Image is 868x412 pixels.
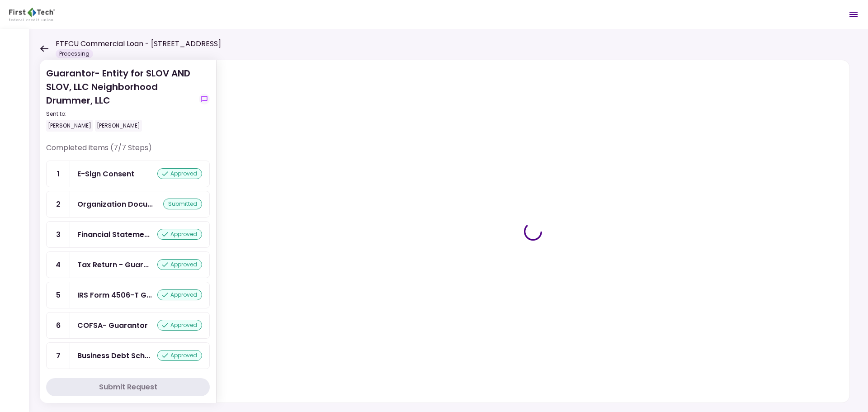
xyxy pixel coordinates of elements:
div: submitted [163,199,202,209]
div: Business Debt Schedule [77,350,150,361]
div: approved [157,259,202,270]
div: Submit Request [99,382,157,393]
div: approved [157,350,202,361]
div: Completed items (7/7 Steps) [46,142,210,161]
div: 6 [47,313,70,338]
div: Guarantor- Entity for SLOV AND SLOV, LLC Neighborhood Drummer, LLC [46,66,195,132]
div: COFSA- Guarantor [77,320,148,331]
div: 2 [47,191,70,217]
div: Processing [56,49,93,58]
div: [PERSON_NAME] [46,120,93,132]
div: E-Sign Consent [77,168,134,180]
a: 6COFSA- Guarantorapproved [46,312,210,339]
img: Partner icon [9,8,55,21]
a: 4Tax Return - Guarantorapproved [46,251,210,278]
div: 4 [47,252,70,278]
div: 3 [47,222,70,247]
div: approved [157,229,202,240]
div: Sent to: [46,110,195,118]
div: approved [157,168,202,179]
div: approved [157,320,202,331]
div: 1 [47,161,70,187]
a: 7Business Debt Scheduleapproved [46,342,210,369]
div: 5 [47,282,70,308]
div: [PERSON_NAME] [95,120,142,132]
button: Submit Request [46,378,210,396]
button: Open menu [843,4,864,25]
a: 5IRS Form 4506-T Guarantorapproved [46,282,210,308]
a: 2Organization Documents for Guaranty Entitysubmitted [46,191,210,218]
div: Organization Documents for Guaranty Entity [77,199,153,210]
div: Financial Statement - Guarantor [77,229,150,240]
button: show-messages [199,94,210,104]
div: IRS Form 4506-T Guarantor [77,289,152,301]
a: 3Financial Statement - Guarantorapproved [46,221,210,248]
div: 7 [47,343,70,369]
a: 1E-Sign Consentapproved [46,161,210,187]
div: approved [157,289,202,300]
div: Tax Return - Guarantor [77,259,149,270]
h1: FTFCU Commercial Loan - [STREET_ADDRESS] [56,38,221,49]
